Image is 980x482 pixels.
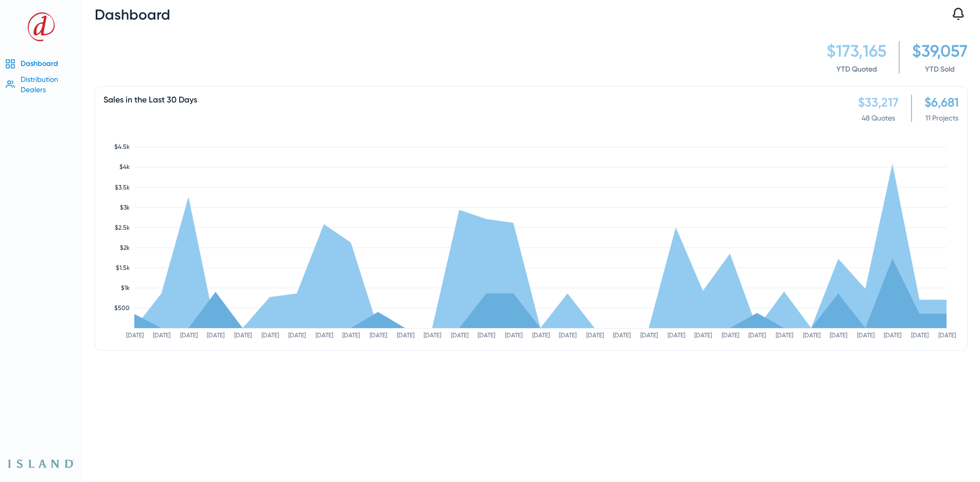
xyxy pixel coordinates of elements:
[397,332,414,339] text: [DATE]
[261,332,279,339] text: [DATE]
[586,332,604,339] text: [DATE]
[857,332,874,339] text: [DATE]
[8,459,74,468] img: Island_638606237387950777.png
[668,332,685,339] text: [DATE]
[120,204,130,211] text: $3k
[180,332,198,339] text: [DATE]
[114,304,130,312] text: $500
[559,332,576,339] text: [DATE]
[115,184,130,191] text: $3.5k
[613,332,631,339] text: [DATE]
[694,332,712,339] text: [DATE]
[114,143,130,150] text: $4.5k
[119,163,130,170] text: $4k
[836,65,877,74] a: YTD Quoted
[126,332,144,339] text: [DATE]
[924,95,959,110] div: $6,681
[120,244,130,251] text: $2k
[925,65,955,74] a: YTD Sold
[288,332,306,339] text: [DATE]
[858,114,899,122] span: 48 Quotes
[830,332,847,339] text: [DATE]
[505,332,522,339] text: [DATE]
[234,332,252,339] text: [DATE]
[370,332,387,339] text: [DATE]
[827,41,886,61] div: $173,165
[342,332,360,339] text: [DATE]
[316,332,333,339] text: [DATE]
[478,332,495,339] text: [DATE]
[21,59,58,68] span: Dashboard
[115,224,130,231] text: $2.5k
[803,332,820,339] text: [DATE]
[640,332,658,339] text: [DATE]
[748,332,766,339] text: [DATE]
[858,95,899,110] div: $33,217
[884,332,901,339] text: [DATE]
[776,332,793,339] text: [DATE]
[95,6,170,23] span: Dashboard
[103,95,197,105] span: Sales in the Last 30 Days
[938,332,956,339] text: [DATE]
[21,75,58,94] span: Distribution Dealers
[451,332,468,339] text: [DATE]
[722,332,739,339] text: [DATE]
[911,332,929,339] text: [DATE]
[532,332,550,339] text: [DATE]
[116,264,130,271] text: $1.5k
[207,332,224,339] text: [DATE]
[153,332,170,339] text: [DATE]
[912,41,968,61] div: $39,057
[924,114,959,122] span: 11 Projects
[424,332,441,339] text: [DATE]
[121,284,130,291] text: $1k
